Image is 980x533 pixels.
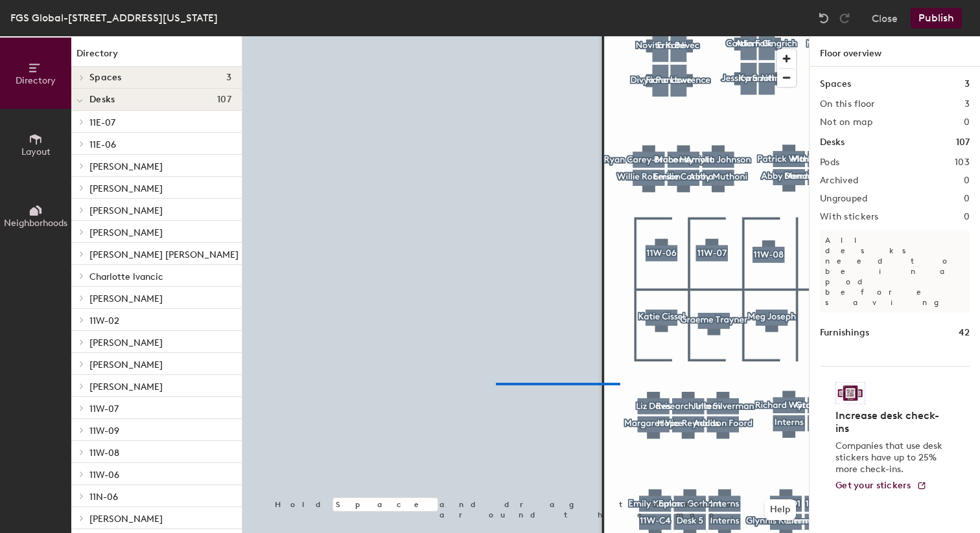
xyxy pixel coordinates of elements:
h1: Directory [71,47,242,67]
a: Get your stickers [835,481,927,492]
span: 11W-02 [89,315,119,326]
h2: 0 [964,194,970,204]
span: 11E-06 [89,139,116,150]
span: [PERSON_NAME] [89,337,163,348]
span: Directory [16,75,56,86]
img: Sticker logo [835,382,865,404]
span: [PERSON_NAME] [89,381,163,392]
span: Layout [21,146,51,157]
h1: Floor overview [810,36,980,67]
span: Get your stickers [835,480,911,491]
span: [PERSON_NAME] [89,514,163,525]
h1: Desks [820,135,845,150]
h1: Furnishings [820,326,869,340]
span: [PERSON_NAME] [89,161,163,172]
h2: 0 [964,117,970,128]
h2: On this floor [820,99,875,109]
h2: 0 [964,176,970,186]
span: [PERSON_NAME] [89,183,163,194]
span: 11W-06 [89,470,119,481]
img: Undo [817,12,830,25]
span: Neighborhoods [4,218,67,229]
span: [PERSON_NAME] [PERSON_NAME] [89,249,239,260]
h1: 3 [964,77,970,91]
span: 11W-07 [89,403,119,414]
p: All desks need to be in a pod before saving [820,230,970,313]
span: Spaces [89,73,122,83]
h2: With stickers [820,212,879,222]
span: 11W-09 [89,425,119,437]
span: [PERSON_NAME] [89,227,163,238]
span: 11W-08 [89,448,119,459]
span: 11E-07 [89,117,115,128]
span: Charlotte lvancic [89,271,163,282]
button: Close [872,8,898,28]
img: Redo [838,12,851,25]
span: [PERSON_NAME] [89,359,163,370]
h1: 107 [956,135,970,150]
span: 11N-06 [89,492,118,503]
h2: 3 [964,99,970,109]
h1: 42 [959,326,970,340]
span: [PERSON_NAME] [89,205,163,216]
button: Publish [911,8,962,28]
h2: Not on map [820,117,872,128]
h2: 103 [955,157,970,168]
h1: Spaces [820,77,851,91]
div: FGS Global-[STREET_ADDRESS][US_STATE] [10,10,218,26]
h2: Archived [820,176,858,186]
span: [PERSON_NAME] [89,293,163,304]
span: Desks [89,95,115,105]
span: 3 [226,73,231,83]
span: 107 [217,95,231,105]
h4: Increase desk check-ins [835,409,946,435]
p: Companies that use desk stickers have up to 25% more check-ins. [835,440,946,475]
button: Help [765,499,796,520]
h2: 0 [964,212,970,222]
h2: Pods [820,157,839,168]
h2: Ungrouped [820,194,868,204]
